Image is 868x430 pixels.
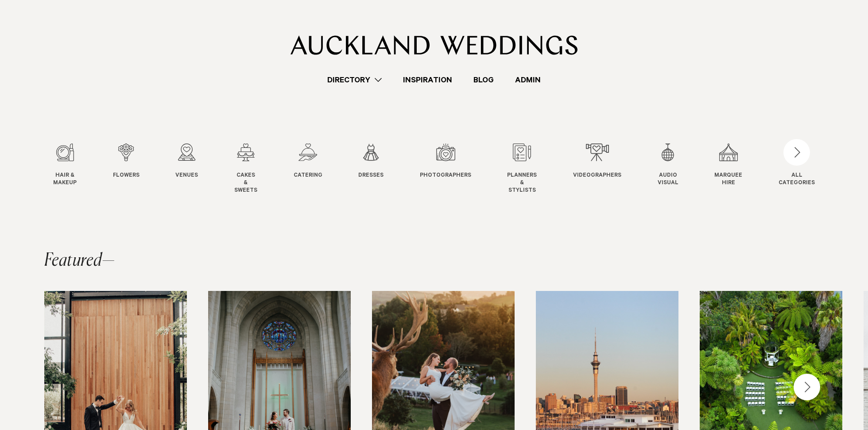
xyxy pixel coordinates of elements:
a: Planners & Stylists [507,143,537,194]
a: Marquee Hire [714,143,742,187]
span: Dresses [358,172,384,180]
a: Videographers [573,143,621,180]
span: Cakes & Sweets [234,172,257,194]
span: Flowers [113,172,139,180]
span: Venues [175,172,198,180]
a: Dresses [358,143,384,180]
swiper-slide: 8 / 12 [507,143,554,194]
span: Planners & Stylists [507,172,537,194]
swiper-slide: 7 / 12 [420,143,489,194]
swiper-slide: 5 / 12 [294,143,340,194]
span: Catering [294,172,322,180]
swiper-slide: 4 / 12 [234,143,275,194]
span: Videographers [573,172,621,180]
span: Hair & Makeup [53,172,77,187]
swiper-slide: 10 / 12 [658,143,696,194]
a: Blog [463,74,504,86]
a: Inspiration [392,74,463,86]
swiper-slide: 6 / 12 [358,143,401,194]
a: Audio Visual [658,143,678,187]
h2: Featured [44,252,115,270]
a: Admin [504,74,551,86]
span: Audio Visual [658,172,678,187]
button: ALLCATEGORIES [779,143,815,185]
swiper-slide: 9 / 12 [573,143,639,194]
a: Cakes & Sweets [234,143,257,194]
span: Marquee Hire [714,172,742,187]
swiper-slide: 1 / 12 [53,143,94,194]
a: Flowers [113,143,139,180]
a: Catering [294,143,322,180]
swiper-slide: 2 / 12 [113,143,157,194]
a: Venues [175,143,198,180]
div: ALL CATEGORIES [779,172,815,187]
img: Auckland Weddings Logo [291,35,578,55]
a: Directory [317,74,392,86]
a: Photographers [420,143,471,180]
swiper-slide: 11 / 12 [714,143,760,194]
swiper-slide: 3 / 12 [175,143,216,194]
a: Hair & Makeup [53,143,77,187]
span: Photographers [420,172,471,180]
